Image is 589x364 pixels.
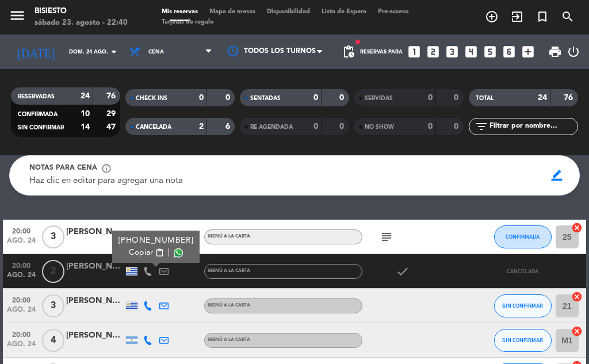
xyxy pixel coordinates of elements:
[42,329,64,352] span: 4
[106,123,118,131] strong: 47
[199,94,204,102] strong: 0
[29,177,183,185] span: Haz clic en editar para agregar una nota
[261,9,316,15] span: Disponibilidad
[7,293,36,306] span: 20:00
[29,163,97,174] span: Notas para cena
[494,329,552,352] button: SIN CONFIRMAR
[396,265,410,278] i: check
[81,110,90,118] strong: 10
[485,10,499,24] i: add_circle_outline
[250,95,281,101] span: SENTADAS
[567,45,580,59] i: power_settings_new
[494,294,552,317] button: SIN CONFIRMAR
[494,260,552,283] button: CANCELADA
[571,325,583,337] i: cancel
[538,94,547,102] strong: 24
[546,164,568,186] span: border_color
[199,122,204,131] strong: 2
[42,294,64,317] span: 3
[106,92,118,100] strong: 76
[454,94,461,102] strong: 0
[129,247,153,259] span: Copiar
[571,222,583,233] i: cancel
[9,7,26,28] button: menu
[548,45,562,59] span: print
[250,124,293,130] span: RE AGENDADA
[101,163,112,174] span: info_outline
[494,225,552,248] button: CONFIRMADA
[445,44,460,59] i: looks_3
[475,120,488,133] i: filter_list
[502,44,517,59] i: looks_6
[502,302,543,309] span: SIN CONFIRMAR
[407,44,422,59] i: looks_one
[521,44,536,59] i: add_box
[18,94,55,99] span: RESERVADAS
[365,124,394,130] span: NO SHOW
[313,122,318,131] strong: 0
[365,95,393,101] span: SERVIDAS
[428,94,433,102] strong: 0
[454,122,461,131] strong: 0
[7,340,36,354] span: ago. 24
[66,260,124,273] div: [PERSON_NAME]
[156,19,220,25] span: Tarjetas de regalo
[42,260,64,283] span: 2
[156,9,204,15] span: Mis reservas
[502,337,543,343] span: SIN CONFIRMAR
[9,40,63,63] i: [DATE]
[208,234,250,239] span: MENÚ A LA CARTA
[360,49,403,55] span: Reservas para
[66,225,124,239] div: [PERSON_NAME]
[168,247,170,259] span: |
[208,303,250,308] span: MENÚ A LA CARTA
[155,248,164,257] span: content_paste
[342,45,355,59] span: pending_actions
[339,94,346,102] strong: 0
[7,306,36,319] span: ago. 24
[464,44,479,59] i: looks_4
[35,17,128,29] div: sábado 23. agosto - 22:40
[313,94,318,102] strong: 0
[66,329,124,342] div: [PERSON_NAME]
[488,120,577,133] input: Filtrar por nombre...
[18,125,64,131] span: SIN CONFIRMAR
[339,122,346,131] strong: 0
[225,94,232,102] strong: 0
[476,95,494,101] span: TOTAL
[7,271,36,285] span: ago. 24
[561,10,575,24] i: search
[372,9,415,15] span: Pre-acceso
[148,49,164,55] span: Cena
[81,123,90,131] strong: 14
[66,294,124,308] div: [PERSON_NAME]
[510,10,524,24] i: exit_to_app
[208,269,250,273] span: MENÚ A LA CARTA
[9,7,26,24] i: menu
[507,268,538,274] span: CANCELADA
[129,247,164,259] button: Copiarcontent_paste
[571,291,583,302] i: cancel
[7,327,36,340] span: 20:00
[354,39,361,45] span: fiber_manual_record
[506,233,540,240] span: CONFIRMADA
[7,258,36,271] span: 20:00
[106,110,118,118] strong: 29
[225,122,232,131] strong: 6
[42,225,64,248] span: 3
[204,9,261,15] span: Mapa de mesas
[136,124,171,130] span: CANCELADA
[316,9,372,15] span: Lista de Espera
[107,45,121,59] i: arrow_drop_down
[7,224,36,237] span: 20:00
[426,44,441,59] i: looks_two
[208,338,250,342] span: MENÚ A LA CARTA
[81,92,90,100] strong: 24
[380,230,393,244] i: subject
[483,44,498,59] i: looks_5
[7,237,36,250] span: ago. 24
[118,235,194,247] div: [PHONE_NUMBER]
[18,112,58,117] span: CONFIRMADA
[428,122,433,131] strong: 0
[536,10,549,24] i: turned_in_not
